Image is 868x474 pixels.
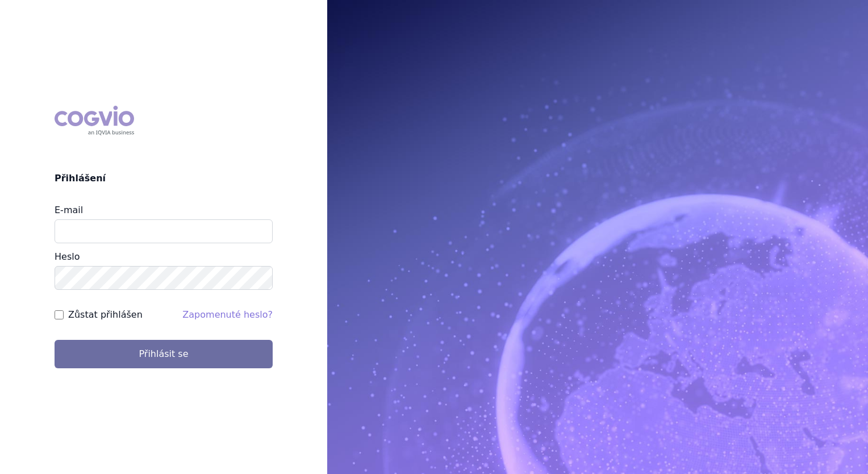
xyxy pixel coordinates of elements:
h2: Přihlášení [55,172,273,185]
button: Přihlásit se [55,340,273,368]
label: Heslo [55,251,80,262]
a: Zapomenuté heslo? [182,309,273,320]
label: Zůstat přihlášen [68,308,143,322]
label: E-mail [55,205,83,215]
div: COGVIO [55,106,134,135]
